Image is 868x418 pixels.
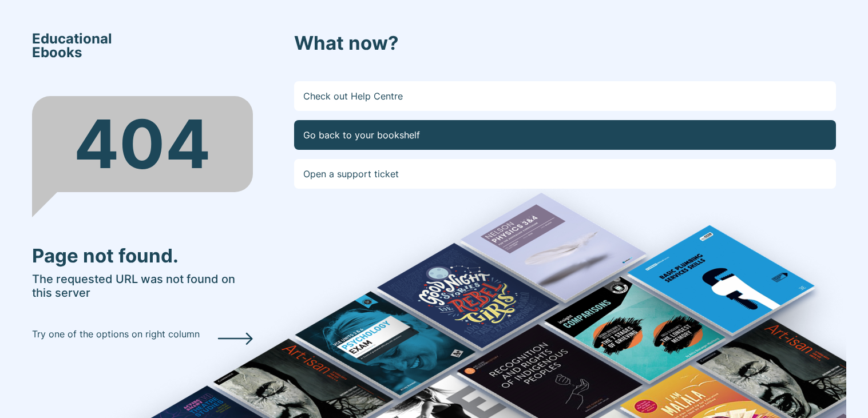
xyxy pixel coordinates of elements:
a: Go back to your bookshelf [294,120,837,150]
h3: Page not found. [32,245,253,268]
p: Try one of the options on right column [32,327,200,341]
div: 404 [32,96,253,192]
span: Educational Ebooks [32,32,112,59]
a: Check out Help Centre [294,81,837,111]
h5: The requested URL was not found on this server [32,272,253,300]
a: Open a support ticket [294,159,837,189]
h3: What now? [294,32,837,55]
